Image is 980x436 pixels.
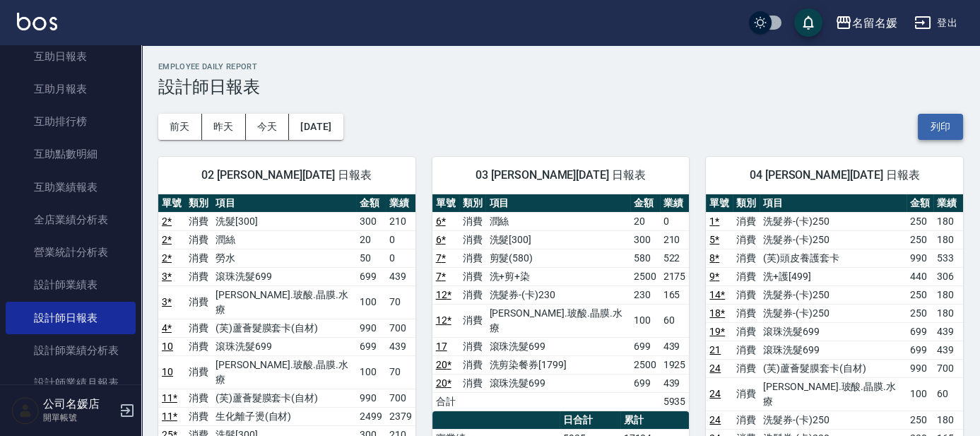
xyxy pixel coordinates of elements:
th: 業績 [386,194,415,213]
td: 滾珠洗髮699 [212,337,356,355]
td: 生化離子燙(自材) [212,407,356,425]
td: [PERSON_NAME].玻酸.晶膜.水療 [212,285,356,319]
td: 100 [907,377,933,411]
div: 名留名媛 [852,14,897,32]
td: 洗髮券-(卡)250 [760,230,907,249]
td: 699 [356,337,386,355]
td: 2500 [630,355,660,374]
th: 類別 [459,194,486,213]
a: 互助月報表 [6,73,136,105]
table: a dense table [432,194,690,411]
a: 設計師業績月報表 [6,367,136,399]
td: 消費 [459,304,486,337]
td: 消費 [459,374,486,392]
h3: 設計師日報表 [158,77,963,97]
th: 單號 [158,194,185,213]
td: 306 [933,267,963,285]
td: 580 [630,249,660,267]
td: 消費 [459,212,486,230]
td: 消費 [733,267,760,285]
td: 165 [660,285,690,304]
th: 項目 [212,194,356,213]
td: 70 [386,355,415,389]
td: 440 [907,267,933,285]
td: 990 [907,359,933,377]
td: 990 [356,319,386,337]
td: (芙)蘆薈髮膜套卡(自材) [212,389,356,407]
span: 04 [PERSON_NAME][DATE] 日報表 [723,168,946,182]
td: 勞水 [212,249,356,267]
button: 今天 [246,114,290,140]
td: 消費 [185,407,212,425]
td: (芙)頭皮養護套卡 [760,249,907,267]
p: 開單帳號 [43,411,115,424]
td: 210 [386,212,415,230]
td: 合計 [432,392,459,411]
td: 533 [933,249,963,267]
td: 洗+剪+染 [485,267,630,285]
th: 業績 [660,194,690,213]
a: 營業統計分析表 [6,236,136,269]
td: 699 [356,267,386,285]
td: 250 [907,285,933,304]
td: 消費 [459,355,486,374]
td: 消費 [185,267,212,285]
td: 60 [660,304,690,337]
td: 消費 [733,212,760,230]
td: 230 [630,285,660,304]
td: 5935 [660,392,690,411]
td: 消費 [185,355,212,389]
td: 300 [630,230,660,249]
button: 登出 [909,10,963,36]
td: 消費 [185,389,212,407]
a: 互助點數明細 [6,138,136,170]
a: 10 [162,366,173,377]
td: 990 [907,249,933,267]
td: 2499 [356,407,386,425]
td: (芙)蘆薈髮膜套卡(自材) [212,319,356,337]
td: 20 [356,230,386,249]
th: 單號 [432,194,459,213]
td: [PERSON_NAME].玻酸.晶膜.水療 [485,304,630,337]
td: 700 [933,359,963,377]
td: 700 [386,319,415,337]
td: 439 [386,337,415,355]
td: 消費 [733,359,760,377]
td: 消費 [185,249,212,267]
button: 列印 [918,114,963,140]
th: 日合計 [560,411,620,430]
th: 累計 [620,411,690,430]
td: 消費 [733,322,760,341]
th: 類別 [733,194,760,213]
td: 滾珠洗髮699 [485,337,630,355]
td: 439 [660,374,690,392]
th: 業績 [933,194,963,213]
td: 60 [933,377,963,411]
td: 洗髮券-(卡)250 [760,304,907,322]
td: 700 [386,389,415,407]
button: [DATE] [289,114,343,140]
td: 滾珠洗髮699 [760,322,907,341]
td: 消費 [733,377,760,411]
td: 洗髮券-(卡)250 [760,411,907,429]
a: 設計師日報表 [6,302,136,334]
td: 990 [356,389,386,407]
td: 滾珠洗髮699 [760,341,907,359]
td: 消費 [459,285,486,304]
a: 24 [709,363,721,374]
td: 100 [356,285,386,319]
a: 24 [709,414,721,425]
a: 24 [709,388,721,399]
th: 項目 [760,194,907,213]
td: 439 [660,337,690,355]
td: 439 [386,267,415,285]
td: 699 [630,374,660,392]
th: 金額 [907,194,933,213]
a: 17 [436,341,447,352]
a: 設計師業績分析表 [6,334,136,367]
button: 昨天 [202,114,246,140]
th: 項目 [485,194,630,213]
td: 699 [907,341,933,359]
td: 2500 [630,267,660,285]
td: 0 [386,230,415,249]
